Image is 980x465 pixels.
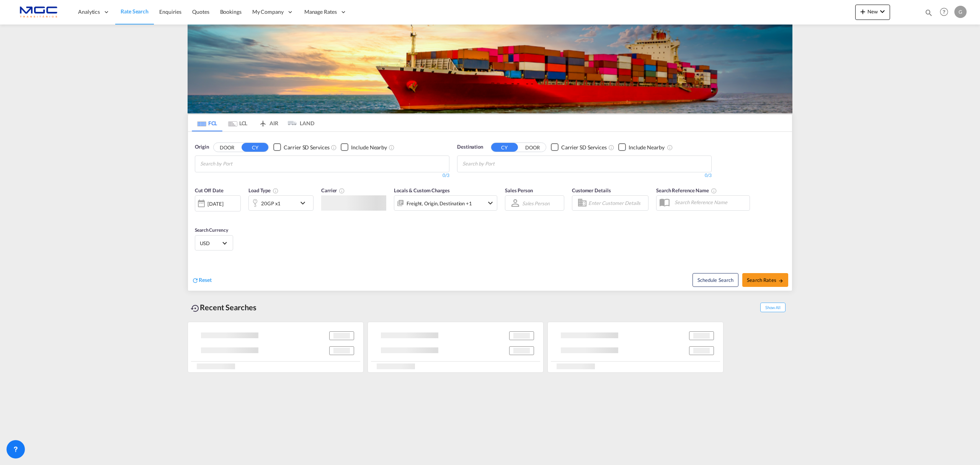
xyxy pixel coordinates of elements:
span: Search Reference Name [656,187,717,193]
span: Analytics [78,8,100,16]
div: OriginDOOR CY Checkbox No InkUnchecked: Search for CY (Container Yard) services for all selected ... [188,132,792,291]
div: 0/3 [457,172,712,179]
img: LCL+%26+FCL+BACKGROUND.png [188,25,792,113]
div: Freight Origin Destination Factory Stuffingicon-chevron-down [394,195,497,211]
button: Search Ratesicon-arrow-right [742,273,788,287]
md-tab-item: LCL [222,115,253,131]
span: Enquiries [159,8,181,15]
md-checkbox: Checkbox No Ink [273,143,329,151]
md-tab-item: LAND [284,115,314,131]
div: 20GP x1icon-chevron-down [248,195,314,211]
div: Recent Searches [188,299,260,316]
span: Quotes [192,8,209,15]
input: Search Reference Name [671,196,750,208]
md-icon: Unchecked: Ignores neighbouring ports when fetching rates.Checked : Includes neighbouring ports w... [389,144,395,151]
md-icon: Your search will be saved by the below given name [711,188,717,194]
md-icon: The selected Trucker/Carrierwill be displayed in the rate results If the rates are from another f... [339,188,345,194]
md-tab-item: AIR [253,115,284,131]
div: Carrier SD Services [284,144,329,151]
span: Rate Search [121,8,149,15]
div: [DATE] [195,195,241,211]
md-icon: icon-arrow-right [778,278,784,283]
div: Include Nearby [629,144,665,151]
div: icon-magnify [924,8,933,20]
span: Search Rates [747,277,784,283]
md-icon: Unchecked: Search for CY (Container Yard) services for all selected carriers.Checked : Search for... [331,144,337,151]
span: Search Currency [195,227,228,233]
md-icon: icon-magnify [924,8,933,17]
span: My Company [252,8,284,16]
md-select: Select Currency: $ USDUnited States Dollar [199,237,229,249]
md-icon: icon-chevron-down [298,198,311,208]
md-chips-wrap: Chips container with autocompletion. Enter the text area, type text to search, and then use the u... [199,156,276,170]
img: 92835000d1c111ee8b33af35afdd26c7.png [11,3,63,21]
input: Chips input. [462,158,535,170]
span: USD [200,240,221,247]
md-icon: Unchecked: Ignores neighbouring ports when fetching rates.Checked : Includes neighbouring ports w... [667,144,673,151]
div: icon-refreshReset [192,276,212,285]
button: DOOR [214,143,240,152]
input: Chips input. [200,158,273,170]
div: Carrier SD Services [561,144,607,151]
span: Help [938,5,951,18]
md-icon: icon-refresh [192,277,199,284]
div: Freight Origin Destination Factory Stuffing [407,198,472,209]
span: Show All [760,303,786,312]
md-chips-wrap: Chips container with autocompletion. Enter the text area, type text to search, and then use the u... [461,156,538,170]
md-icon: icon-backup-restore [191,304,200,313]
span: Carrier [321,187,345,193]
md-datepicker: Select [195,211,201,221]
div: G [954,6,967,18]
span: Locals & Custom Charges [394,187,450,193]
div: [DATE] [207,200,223,207]
md-pagination-wrapper: Use the left and right arrow keys to navigate between tabs [192,115,314,131]
md-icon: icon-chevron-down [486,198,495,208]
md-icon: icon-airplane [258,119,268,124]
span: Reset [199,277,212,283]
span: Origin [195,143,209,151]
md-checkbox: Checkbox No Ink [341,143,387,151]
span: Customer Details [572,187,611,193]
button: CY [242,143,268,152]
span: Bookings [220,8,242,15]
md-icon: Unchecked: Search for CY (Container Yard) services for all selected carriers.Checked : Search for... [608,144,614,151]
md-icon: icon-plus 400-fg [858,7,867,16]
button: icon-plus 400-fgNewicon-chevron-down [855,5,890,20]
md-checkbox: Checkbox No Ink [618,143,665,151]
md-icon: icon-information-outline [273,188,279,194]
span: Manage Rates [304,8,337,16]
div: 20GP x1 [261,198,281,209]
input: Enter Customer Details [588,197,646,209]
md-tab-item: FCL [192,115,222,131]
md-checkbox: Checkbox No Ink [551,143,607,151]
button: CY [491,143,518,152]
button: DOOR [519,143,546,152]
span: Cut Off Date [195,187,224,193]
span: Destination [457,143,483,151]
span: Load Type [248,187,279,193]
md-select: Sales Person [521,198,550,209]
md-icon: icon-chevron-down [878,7,887,16]
button: Note: By default Schedule search will only considerorigin ports, destination ports and cut off da... [693,273,738,287]
span: New [858,8,887,15]
div: Include Nearby [351,144,387,151]
div: 0/3 [195,172,449,179]
div: Help [938,5,954,19]
span: Sales Person [505,187,533,193]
